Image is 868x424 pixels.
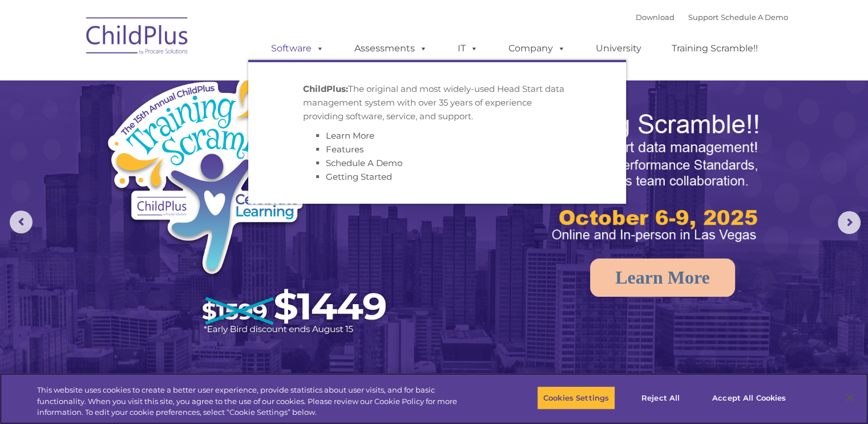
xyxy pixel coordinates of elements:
a: IT [446,37,490,60]
font: | [636,13,788,22]
a: Training Scramble!! [660,37,769,60]
a: Company [497,37,577,60]
strong: ChildPlus: [303,83,348,94]
a: Support [688,13,718,22]
img: ChildPlus by Procare Solutions [80,9,195,66]
div: This website uses cookies to create a better user experience, provide statistics about user visit... [37,385,478,418]
button: Reject All [625,386,696,410]
button: Accept All Cookies [706,386,792,410]
a: Software [260,37,336,60]
a: Assessments [343,37,439,60]
a: Download [636,13,675,22]
a: Learn More [590,259,735,297]
button: Cookies Settings [537,386,615,410]
a: Schedule A Demo [721,13,788,22]
p: The original and most widely-used Head Start data management system with over 35 years of experie... [303,82,571,123]
button: Close [837,385,862,410]
a: Learn More [326,130,374,141]
a: Features [326,144,364,155]
span: Phone number [159,122,207,131]
a: University [584,37,653,60]
a: Getting Started [326,171,392,182]
span: Last name [159,75,193,84]
a: Schedule A Demo [326,158,402,168]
